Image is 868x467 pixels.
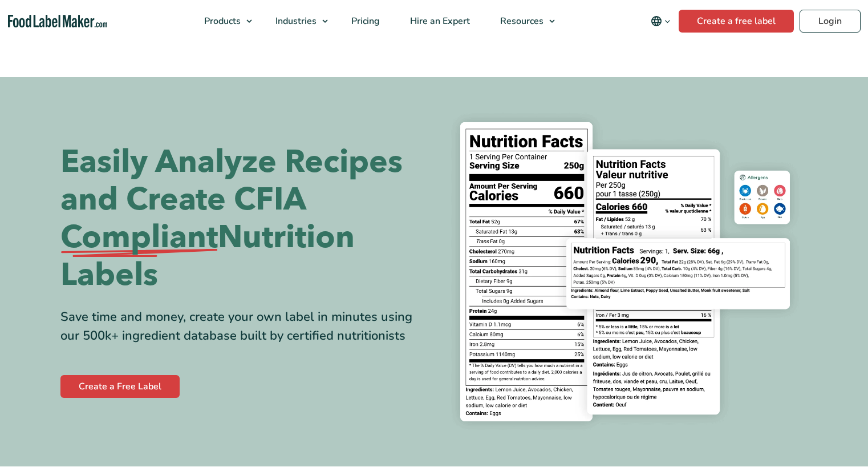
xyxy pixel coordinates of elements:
[60,143,425,294] h1: Easily Analyze Recipes and Create CFIA Nutrition Labels
[800,10,861,33] a: Login
[60,219,218,256] span: Compliant
[8,15,108,28] a: Food Label Maker homepage
[272,15,318,27] span: Industries
[643,10,679,33] button: Change language
[60,375,180,398] a: Create a Free Label
[201,15,242,27] span: Products
[497,15,545,27] span: Resources
[60,308,425,345] div: Save time and money, create your own label in minutes using our 500k+ ingredient database built b...
[348,15,381,27] span: Pricing
[679,10,794,33] a: Create a free label
[407,15,471,27] span: Hire an Expert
